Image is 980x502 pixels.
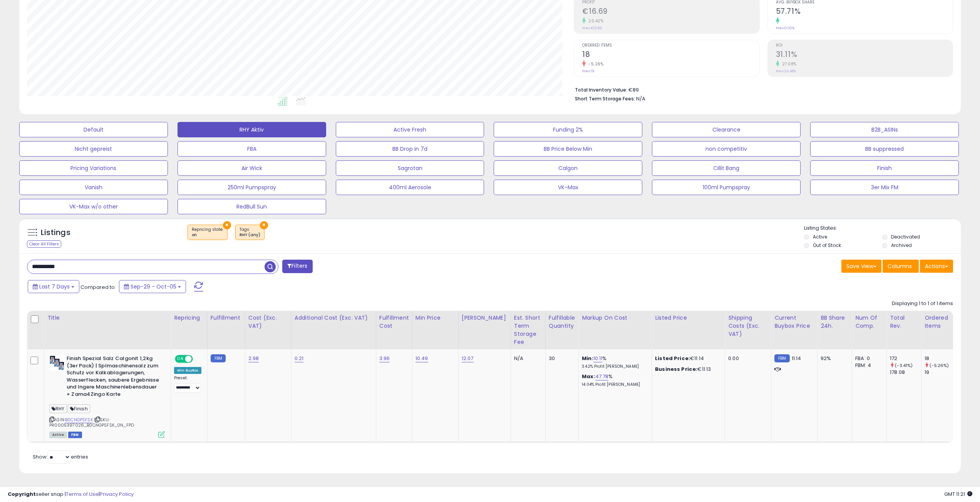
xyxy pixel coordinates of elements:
[100,490,134,498] a: Privacy Policy
[379,355,390,362] a: 3.96
[549,355,573,362] div: 30
[883,260,919,273] button: Columns
[930,362,949,369] small: (-5.26%)
[49,432,67,438] span: All listings currently available for purchase on Amazon
[636,95,645,102] span: N/A
[68,432,82,438] span: FBM
[19,180,168,195] button: Vanish
[582,373,595,380] b: Max:
[813,242,841,248] label: Out of Stock
[192,232,223,238] div: on
[891,233,920,240] label: Deactivated
[776,0,953,5] span: Avg. Buybox Share
[582,355,646,369] div: %
[39,283,70,290] span: Last 7 Days
[178,180,326,195] button: 250ml Pumpspray
[776,50,953,60] h2: 31.11%
[890,369,921,376] div: 178.08
[415,314,455,322] div: Min Price
[655,355,719,362] div: €11.14
[925,355,956,362] div: 18
[582,373,646,387] div: %
[494,180,642,195] button: VK-Max
[890,314,918,330] div: Total Rev.
[925,314,953,330] div: Ordered Items
[119,280,186,293] button: Sep-29 - Oct-05
[579,311,652,349] th: The percentage added to the cost of goods (COGS) that forms the calculator for Min & Max prices.
[68,404,90,413] span: Finish
[295,314,373,322] div: Additional Cost (Exc. VAT)
[19,199,168,214] button: VK-Max w/o other
[47,314,168,322] div: Title
[595,373,609,380] a: 47.78
[240,227,260,238] span: Tags :
[728,314,768,338] div: Shipping Costs (Exc. VAT)
[28,280,79,293] button: Last 7 Days
[178,122,326,137] button: RHY Aktiv
[514,355,539,362] div: N/A
[462,314,508,322] div: [PERSON_NAME]
[792,355,801,362] span: 11.14
[248,314,288,330] div: Cost (Exc. VAT)
[49,355,65,370] img: 51ewWLu8sfL._SL40_.jpg
[575,87,627,93] b: Total Inventory Value:
[27,240,61,248] div: Clear All Filters
[336,160,484,176] button: Sagrotan
[810,122,959,137] button: B2B_ASINs
[776,7,953,17] h2: 57.71%
[655,314,722,322] div: Listed Price
[176,356,185,362] span: ON
[192,227,223,238] span: Repricing state :
[41,227,70,238] h5: Listings
[575,85,947,94] li: €89
[49,355,165,437] div: ASIN:
[19,122,168,137] button: Default
[891,242,912,248] label: Archived
[582,26,602,30] small: Prev: €13.86
[178,160,326,176] button: Air Wick
[211,354,226,362] small: FBM
[174,375,201,393] div: Preset:
[892,300,953,307] div: Displaying 1 to 1 of 1 items
[336,180,484,195] button: 400ml Aerosole
[652,122,801,137] button: Clearance
[174,367,201,374] div: Win BuyBox
[582,0,759,5] span: Profit
[131,283,176,290] span: Sep-29 - Oct-05
[920,260,953,273] button: Actions
[582,364,646,369] p: 3.42% Profit [PERSON_NAME]
[211,314,242,322] div: Fulfillment
[462,355,474,362] a: 12.07
[810,160,959,176] button: Finish
[776,69,796,73] small: Prev: 24.48%
[728,355,765,362] div: 0.00
[655,365,697,373] b: Business Price:
[582,7,759,17] h2: €16.69
[178,199,326,214] button: RedBull Sun
[652,141,801,157] button: non competitiv
[652,160,801,176] button: Cillit Bang
[810,141,959,157] button: BB suppressed
[855,355,881,362] div: FBA: 0
[582,69,595,73] small: Prev: 19
[855,362,881,369] div: FBM: 4
[192,356,204,362] span: OFF
[494,141,642,157] button: BB Price Below Min
[895,362,913,369] small: (-3.41%)
[494,160,642,176] button: Calgon
[49,417,134,428] span: | SKU: PR0005397026_B0CNGPSFSK_0N_FPD
[804,225,961,232] p: Listing States:
[240,232,260,238] div: RHY (any)
[925,369,956,376] div: 19
[295,355,304,362] a: 0.21
[655,355,690,362] b: Listed Price:
[49,404,67,413] span: RHY
[379,314,409,330] div: Fulfillment Cost
[813,233,827,240] label: Active
[821,314,849,330] div: BB Share 24h.
[652,180,801,195] button: 100ml Pumpspray
[494,122,642,137] button: Funding 2%
[178,141,326,157] button: FBA
[19,141,168,157] button: Nicht gepreist
[80,284,116,291] span: Compared to:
